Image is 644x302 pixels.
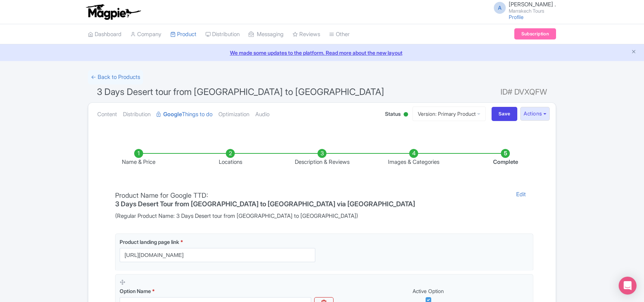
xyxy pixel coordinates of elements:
[631,48,637,57] button: Close announcement
[489,1,556,13] a: A [PERSON_NAME] . Marrakech Tours
[514,28,556,39] a: Subscription
[460,149,551,166] li: Complete
[115,191,208,199] span: Product Name for Google TTD:
[492,107,518,121] input: Save
[120,248,315,262] input: Product landing page link
[413,107,486,121] a: Version: Primary Product
[329,24,350,45] a: Other
[413,288,444,294] span: Active Option
[115,200,415,208] h4: 3 Days Desert Tour from [GEOGRAPHIC_DATA] to [GEOGRAPHIC_DATA] via [GEOGRAPHIC_DATA]
[120,288,151,294] span: Option Name
[123,103,151,126] a: Distribution
[509,1,556,8] span: [PERSON_NAME] .
[520,107,550,121] button: Actions
[163,110,182,119] strong: Google
[494,2,506,14] span: A
[368,149,460,166] li: Images & Categories
[88,24,121,45] a: Dashboard
[293,24,320,45] a: Reviews
[115,212,504,220] span: (Regular Product Name: 3 Days Desert tour from [GEOGRAPHIC_DATA] to [GEOGRAPHIC_DATA])
[619,277,637,295] div: Open Intercom Messenger
[88,70,143,85] a: ← Back to Products
[4,49,640,57] a: We made some updates to the platform. Read more about the new layout
[255,103,269,126] a: Audio
[385,110,401,118] span: Status
[84,4,142,20] img: logo-ab69f6fb50320c5b225c76a69d11143b.png
[93,149,184,166] li: Name & Price
[218,103,249,126] a: Optimization
[97,86,384,97] span: 3 Days Desert tour from [GEOGRAPHIC_DATA] to [GEOGRAPHIC_DATA]
[205,24,240,45] a: Distribution
[120,239,179,245] span: Product landing page link
[509,190,533,220] a: Edit
[249,24,284,45] a: Messaging
[97,103,117,126] a: Content
[184,149,276,166] li: Locations
[501,85,547,99] span: ID# DVXQFW
[157,103,212,126] a: GoogleThings to do
[402,109,410,121] div: Active
[509,9,556,13] small: Marrakech Tours
[170,24,196,45] a: Product
[130,24,161,45] a: Company
[509,14,524,20] a: Profile
[276,149,368,166] li: Description & Reviews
